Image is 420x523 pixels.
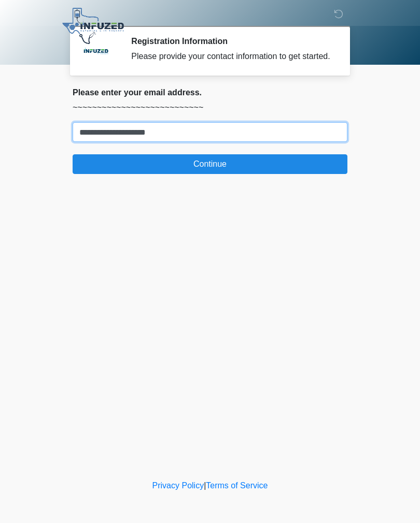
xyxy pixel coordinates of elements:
[131,50,332,63] div: Please provide your contact information to get started.
[152,481,204,490] a: Privacy Policy
[62,8,124,44] img: Infuzed IV Therapy Logo
[73,88,347,97] h2: Please enter your email address.
[206,481,268,490] a: Terms of Service
[73,154,347,174] button: Continue
[204,481,206,490] a: |
[73,101,347,114] p: ~~~~~~~~~~~~~~~~~~~~~~~~~~~
[80,36,111,67] img: Agent Avatar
